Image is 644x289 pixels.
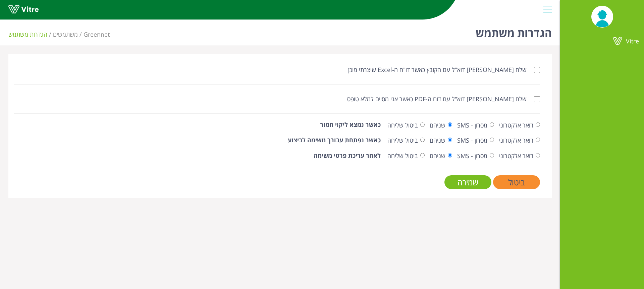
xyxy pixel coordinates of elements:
[84,30,110,38] span: 189
[457,152,494,160] label: מסרון - SMS
[499,152,540,160] label: דואר אלקטרוני
[490,153,494,157] input: מסרון - SMS
[560,34,644,49] a: Vitre
[387,152,425,160] label: ביטול שליחה
[283,136,386,145] label: כאשר נפתחת עבורך משימה לביצוע
[499,121,540,130] label: דואר אלקטרוני
[430,121,452,130] label: שניהם
[420,122,425,127] input: ביטול שליחה
[476,17,552,45] h1: הגדרות משתמש
[8,30,53,39] li: הגדרות משתמש
[420,138,425,142] input: ביטול שליחה
[534,67,540,73] input: שלח [PERSON_NAME] דוא"ל עם הקובץ כאשר דו"ח ה-Excel שיצרתי מוכן
[315,120,386,129] label: כאשר נמצא ליקוי חמור
[430,136,452,145] label: שניהם
[448,122,452,127] input: שניהם
[387,136,425,145] label: ביטול שליחה
[448,153,452,157] input: שניהם
[490,138,494,142] input: מסרון - SMS
[444,175,491,189] input: שמירה
[309,151,386,160] label: לאחר עריכת פרטי משימה
[534,96,540,102] input: שלח [PERSON_NAME] דוא"ל עם דוח ה-PDF כאשר אני מסיים למלא טופס
[536,138,540,142] input: דואר אלקטרוני
[493,175,540,189] input: ביטול
[430,152,452,160] label: שניהם
[536,153,540,157] input: דואר אלקטרוני
[536,122,540,127] input: דואר אלקטרוני
[457,136,494,145] label: מסרון - SMS
[499,136,540,145] label: דואר אלקטרוני
[53,30,78,38] a: משתמשים
[420,153,425,157] input: ביטול שליחה
[490,122,494,127] input: מסרון - SMS
[591,6,613,27] img: UserPic.png
[448,138,452,142] input: שניהם
[387,121,425,130] label: ביטול שליחה
[347,95,533,104] label: שלח [PERSON_NAME] דוא"ל עם דוח ה-PDF כאשר אני מסיים למלא טופס
[348,66,533,74] label: שלח [PERSON_NAME] דוא"ל עם הקובץ כאשר דו"ח ה-Excel שיצרתי מוכן
[457,121,494,130] label: מסרון - SMS
[626,37,639,45] span: Vitre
